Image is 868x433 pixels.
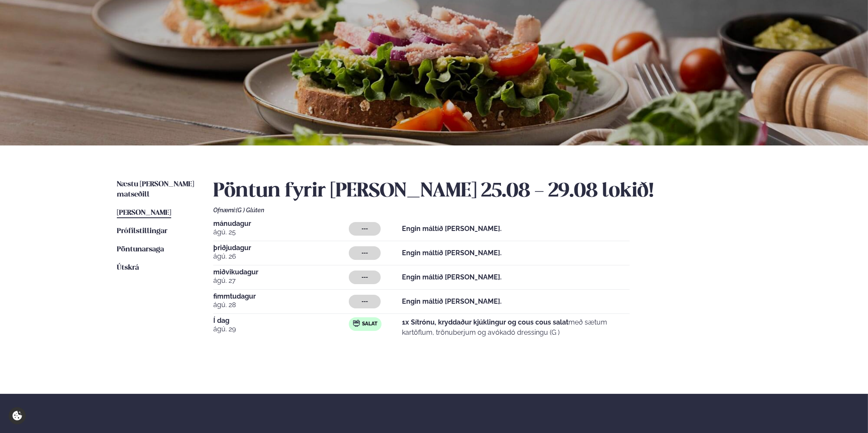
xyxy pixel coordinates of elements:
strong: 1x Sítrónu, kryddaður kjúklingur og cous cous salat [402,318,568,326]
span: --- [362,298,368,305]
a: [PERSON_NAME] [117,208,171,218]
span: ágú. 28 [213,300,349,310]
strong: Engin máltíð [PERSON_NAME]. [402,297,502,305]
a: Útskrá [117,263,139,273]
span: fimmtudagur [213,293,349,300]
a: Pöntunarsaga [117,245,164,255]
span: ágú. 25 [213,227,349,237]
span: --- [362,225,368,232]
span: mánudagur [213,220,349,227]
span: ágú. 29 [213,324,349,334]
a: Næstu [PERSON_NAME] matseðill [117,179,196,200]
strong: Engin máltíð [PERSON_NAME]. [402,225,502,233]
span: --- [362,250,368,256]
span: --- [362,274,368,281]
span: miðvikudagur [213,269,349,276]
span: Í dag [213,317,349,324]
strong: Engin máltíð [PERSON_NAME]. [402,249,502,257]
span: (G ) Glúten [236,207,264,214]
h2: Pöntun fyrir [PERSON_NAME] 25.08 - 29.08 lokið! [213,179,751,203]
img: salad.svg [353,320,360,327]
span: Pöntunarsaga [117,246,164,253]
span: ágú. 26 [213,251,349,262]
a: Prófílstillingar [117,226,167,236]
span: Prófílstillingar [117,228,167,235]
span: Næstu [PERSON_NAME] matseðill [117,181,194,198]
span: Salat [362,321,377,328]
div: Ofnæmi: [213,207,751,214]
span: þriðjudagur [213,245,349,251]
span: Útskrá [117,264,139,271]
a: Cookie settings [8,407,26,424]
span: [PERSON_NAME] [117,209,171,216]
span: ágú. 27 [213,276,349,286]
strong: Engin máltíð [PERSON_NAME]. [402,273,502,281]
p: með sætum kartöflum, trönuberjum og avókadó dressingu (G ) [402,317,630,338]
